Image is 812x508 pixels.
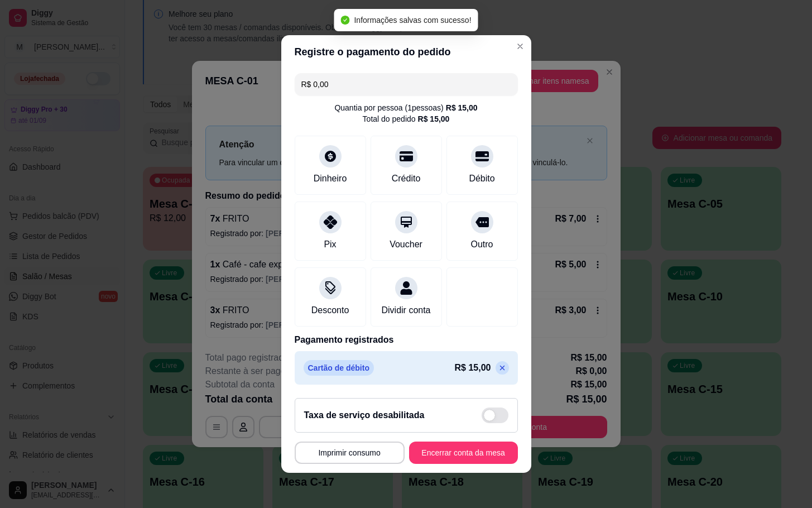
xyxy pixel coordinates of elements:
[295,333,518,347] p: Pagamento registrados
[304,409,425,422] h2: Taxa de serviço desabilitada
[314,172,347,185] div: Dinheiro
[469,172,494,185] div: Débito
[392,172,421,185] div: Crédito
[295,442,405,464] button: Imprimir consumo
[363,113,450,124] div: Total do pedido
[304,360,374,376] p: Cartão de débito
[409,442,518,464] button: Encerrar conta da mesa
[381,304,430,317] div: Dividir conta
[455,361,491,375] p: R$ 15,00
[418,113,450,124] div: R$ 15,00
[334,102,477,113] div: Quantia por pessoa ( 1 pessoas)
[281,35,531,69] header: Registre o pagamento do pedido
[301,73,511,95] input: Ex.: hambúrguer de cordeiro
[340,16,349,25] span: check-circle
[446,102,478,113] div: R$ 15,00
[511,37,529,55] button: Close
[470,238,493,251] div: Outro
[354,16,471,25] span: Informações salvas com sucesso!
[311,304,349,317] div: Desconto
[324,238,336,251] div: Pix
[390,238,422,251] div: Voucher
